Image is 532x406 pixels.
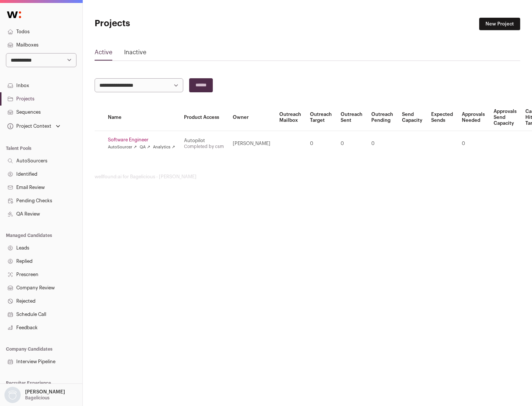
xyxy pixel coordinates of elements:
[140,144,150,150] a: QA ↗
[108,137,175,143] a: Software Engineer
[479,18,520,30] a: New Project
[228,131,275,156] td: [PERSON_NAME]
[275,104,306,131] th: Outreach Mailbox
[95,174,520,180] footer: wellfound:ai for Bagelicious - [PERSON_NAME]
[336,131,367,156] td: 0
[184,144,224,149] a: Completed by csm
[95,18,236,30] h1: Projects
[457,131,489,156] td: 0
[228,104,275,131] th: Owner
[398,104,427,131] th: Send Capacity
[6,121,62,131] button: Open dropdown
[489,104,521,131] th: Approvals Send Capacity
[153,144,175,150] a: Analytics ↗
[124,48,146,60] a: Inactive
[367,104,398,131] th: Outreach Pending
[306,131,336,156] td: 0
[336,104,367,131] th: Outreach Sent
[180,104,228,131] th: Product Access
[95,48,112,60] a: Active
[306,104,336,131] th: Outreach Target
[4,387,21,403] img: nopic.png
[25,395,50,401] p: Bagelicious
[25,389,65,395] p: [PERSON_NAME]
[3,387,66,403] button: Open dropdown
[103,104,180,131] th: Name
[184,138,224,144] div: Autopilot
[457,104,489,131] th: Approvals Needed
[427,104,457,131] th: Expected Sends
[6,123,51,129] div: Project Context
[108,144,137,150] a: AutoSourcer ↗
[367,131,398,156] td: 0
[3,7,25,22] img: Wellfound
